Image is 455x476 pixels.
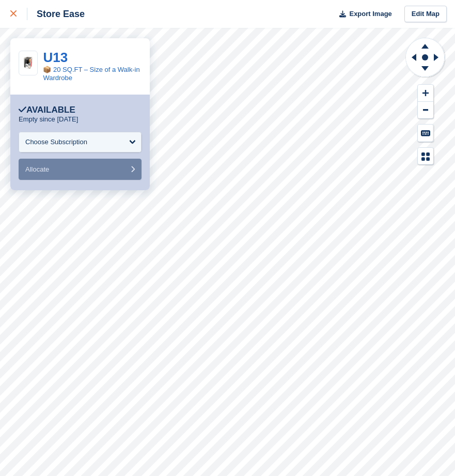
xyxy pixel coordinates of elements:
[418,148,433,165] button: Map Legend
[19,115,78,124] p: Empty since [DATE]
[43,66,139,82] a: 📦 20 SQ.FT – Size of a Walk-in Wardrobe
[418,102,433,119] button: Zoom Out
[19,54,37,72] img: 25sqft-1-1040x1040.jpg
[19,159,142,180] button: Allocate
[418,85,433,102] button: Zoom In
[19,105,75,115] div: Available
[404,6,447,23] a: Edit Map
[43,50,68,65] a: U13
[418,125,433,142] button: Keyboard Shortcuts
[25,137,87,147] div: Choose Subscription
[349,9,391,19] span: Export Image
[25,165,49,173] span: Allocate
[27,8,85,20] div: Store Ease
[333,6,392,23] button: Export Image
